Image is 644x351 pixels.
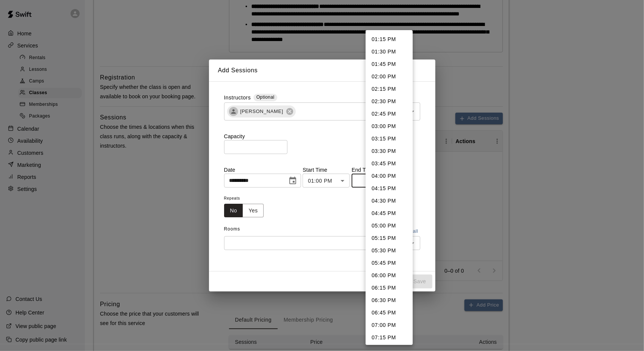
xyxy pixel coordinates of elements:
li: 04:15 PM [366,182,413,195]
li: 04:00 PM [366,170,413,182]
li: 05:15 PM [366,232,413,244]
li: 05:45 PM [366,257,413,269]
li: 06:45 PM [366,307,413,319]
li: 03:45 PM [366,157,413,170]
li: 04:45 PM [366,207,413,220]
li: 03:30 PM [366,145,413,157]
li: 03:15 PM [366,133,413,145]
li: 06:00 PM [366,269,413,282]
li: 02:30 PM [366,95,413,108]
li: 02:00 PM [366,70,413,83]
li: 02:15 PM [366,83,413,95]
li: 06:15 PM [366,282,413,294]
li: 05:00 PM [366,220,413,232]
li: 04:30 PM [366,195,413,207]
li: 03:00 PM [366,120,413,133]
li: 02:45 PM [366,108,413,120]
li: 05:30 PM [366,244,413,257]
li: 01:30 PM [366,46,413,58]
li: 07:15 PM [366,331,413,344]
li: 06:30 PM [366,294,413,307]
li: 01:45 PM [366,58,413,70]
li: 01:15 PM [366,33,413,46]
li: 07:00 PM [366,319,413,331]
